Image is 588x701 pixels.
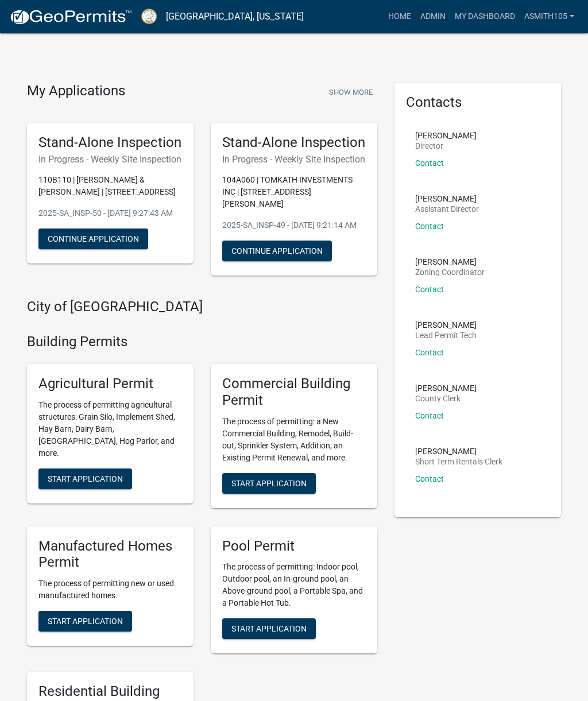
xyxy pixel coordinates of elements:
p: 2025-SA_INSP-49 - [DATE] 9:21:14 AM [222,219,366,231]
p: [PERSON_NAME] [415,131,477,140]
a: [GEOGRAPHIC_DATA], [US_STATE] [166,7,304,26]
h5: Stand-Alone Inspection [38,134,182,151]
a: asmith105 [520,6,579,28]
a: Admin [416,6,450,28]
p: Lead Permit Tech [415,331,477,339]
p: Director [415,142,477,150]
span: Start Application [231,624,307,633]
h4: My Applications [27,83,125,100]
h6: In Progress - Weekly Site Inspection [222,154,366,165]
h6: In Progress - Weekly Site Inspection [38,154,182,165]
p: Zoning Coordinator [415,268,485,276]
a: Contact [415,474,444,483]
h5: Contacts [406,94,550,111]
p: Short Term Rentals Clerk [415,458,502,466]
p: The process of permitting: a New Commercial Building, Remodel, Build-out, Sprinkler System, Addit... [222,416,366,464]
span: Start Application [231,478,307,487]
p: County Clerk [415,394,477,402]
p: The process of permitting: Indoor pool, Outdoor pool, an In-ground pool, an Above-ground pool, a ... [222,561,366,609]
button: Show More [324,83,377,102]
img: Putnam County, Georgia [141,9,157,24]
button: Start Application [222,473,316,494]
button: Continue Application [222,241,332,261]
span: Start Application [48,474,123,483]
p: Assistant Director [415,205,479,213]
a: Contact [415,411,444,420]
p: [PERSON_NAME] [415,384,477,392]
a: Contact [415,222,444,231]
p: The process of permitting agricultural structures: Grain Silo, Implement Shed, Hay Barn, Dairy Ba... [38,399,182,459]
p: The process of permitting new or used manufactured homes. [38,578,182,602]
p: 110B110 | [PERSON_NAME] & [PERSON_NAME] | [STREET_ADDRESS] [38,174,182,198]
button: Continue Application [38,228,148,249]
h5: Commercial Building Permit [222,375,366,409]
button: Start Application [38,611,132,632]
h4: City of [GEOGRAPHIC_DATA] [27,299,377,315]
h5: Stand-Alone Inspection [222,134,366,151]
p: 2025-SA_INSP-50 - [DATE] 9:27:43 AM [38,207,182,219]
a: Home [384,6,416,28]
button: Start Application [222,618,316,639]
a: My Dashboard [450,6,520,28]
a: Contact [415,158,444,168]
p: 104A060 | TOMKATH INVESTMENTS INC | [STREET_ADDRESS][PERSON_NAME] [222,174,366,210]
p: [PERSON_NAME] [415,258,485,266]
p: [PERSON_NAME] [415,447,502,455]
a: Contact [415,285,444,294]
span: Start Application [48,617,123,626]
p: [PERSON_NAME] [415,195,479,203]
h5: Pool Permit [222,538,366,555]
p: [PERSON_NAME] [415,321,477,329]
button: Start Application [38,468,132,489]
h5: Agricultural Permit [38,375,182,392]
a: Contact [415,348,444,357]
h4: Building Permits [27,334,377,350]
h5: Manufactured Homes Permit [38,538,182,571]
